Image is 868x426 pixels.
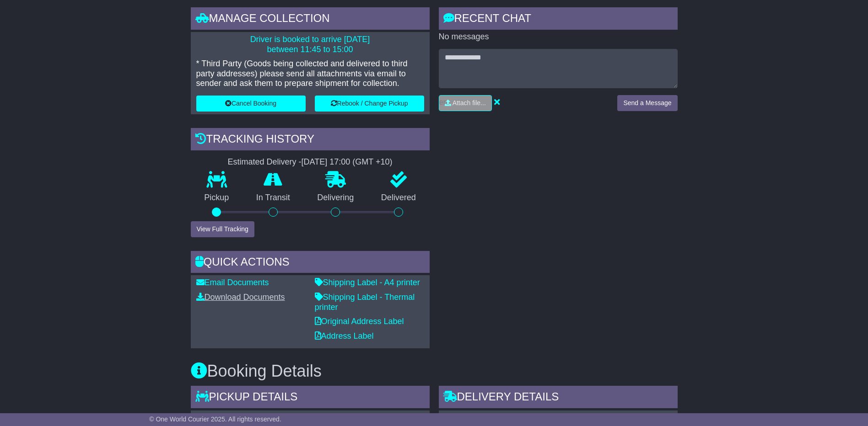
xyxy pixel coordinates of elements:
div: RECENT CHAT [439,7,678,32]
p: In Transit [243,193,304,203]
div: Estimated Delivery - [191,157,430,167]
div: Delivery Details [439,386,678,410]
div: Quick Actions [191,251,430,276]
h3: Booking Details [191,362,678,380]
a: Email Documents [196,278,269,287]
p: Pickup [191,193,243,203]
p: * Third Party (Goods being collected and delivered to third party addresses) please send all atta... [196,59,424,89]
button: Rebook / Change Pickup [315,96,424,112]
p: No messages [439,32,678,42]
p: Delivered [367,193,430,203]
div: Tracking history [191,128,430,153]
div: [DATE] 17:00 (GMT +10) [302,157,393,167]
a: Shipping Label - Thermal printer [315,293,415,312]
a: Address Label [315,331,374,341]
span: © One World Courier 2025. All rights reserved. [149,415,281,423]
button: Send a Message [617,95,677,111]
div: Manage collection [191,7,430,32]
a: Download Documents [196,293,285,302]
p: Driver is booked to arrive [DATE] between 11:45 to 15:00 [196,35,424,54]
div: Pickup Details [191,386,430,410]
button: Cancel Booking [196,96,306,112]
p: Delivering [304,193,368,203]
button: View Full Tracking [191,221,254,237]
a: Original Address Label [315,317,404,326]
a: Shipping Label - A4 printer [315,278,420,287]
